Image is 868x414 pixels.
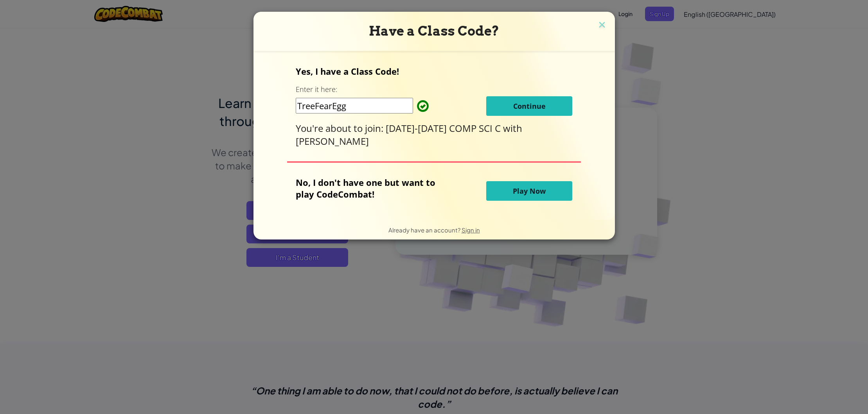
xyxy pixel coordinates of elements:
[486,96,572,116] button: Continue
[388,226,462,234] span: Already have an account?
[386,122,503,135] span: [DATE]-[DATE] COMP SCI C
[296,65,572,77] p: Yes, I have a Class Code!
[369,23,499,39] span: Have a Class Code?
[513,101,546,111] span: Continue
[296,122,386,135] span: You're about to join:
[296,135,369,148] span: [PERSON_NAME]
[503,122,522,135] span: with
[296,176,447,200] p: No, I don't have one but want to play CodeCombat!
[462,226,480,234] a: Sign in
[486,181,572,201] button: Play Now
[597,20,607,31] img: close icon
[296,85,337,94] label: Enter it here:
[513,186,546,196] span: Play Now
